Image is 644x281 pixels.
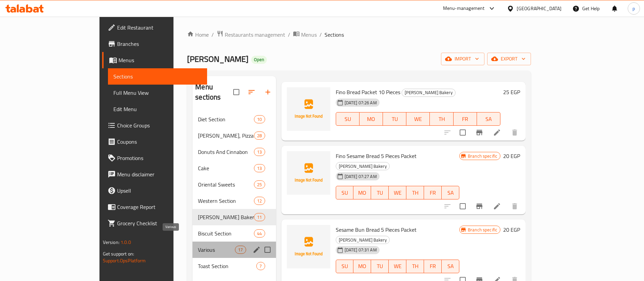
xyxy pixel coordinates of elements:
[339,261,351,271] span: SU
[424,260,442,273] button: FR
[374,261,386,271] span: TU
[102,150,207,166] a: Promotions
[254,131,265,140] div: items
[113,89,202,97] span: Full Menu View
[198,131,254,140] div: Pate, Pizza And Feteer
[198,229,254,238] span: Biscuit Section
[391,261,404,271] span: WE
[465,227,500,233] span: Branch specific
[487,53,531,65] button: export
[424,186,442,199] button: FR
[257,263,264,269] span: 7
[117,40,202,48] span: Branches
[517,5,562,12] div: [GEOGRAPHIC_DATA]
[117,170,202,178] span: Menu disclaimer
[336,225,417,235] span: Sesame Bun Bread 5 Pieces Packet
[336,186,354,199] button: SU
[187,30,531,39] nav: breadcrumb
[254,213,265,221] div: items
[254,165,264,172] span: 13
[192,108,276,277] nav: Menu sections
[433,114,450,124] span: TH
[493,202,501,210] a: Edit menu item
[117,203,202,211] span: Coverage Report
[254,116,264,123] span: 10
[493,55,526,63] span: export
[254,181,264,188] span: 25
[293,30,317,39] a: Menus
[254,133,264,139] span: 28
[507,198,523,214] button: delete
[288,31,290,39] li: /
[192,111,276,127] div: Diet Section10
[251,57,267,63] span: Open
[254,180,265,189] div: items
[281,55,317,76] h2: Menu items
[402,89,456,97] div: Al-Fath Bakery
[339,114,357,124] span: SU
[113,72,202,81] span: Sections
[108,101,207,117] a: Edit Menu
[102,182,207,199] a: Upsell
[102,19,207,36] a: Edit Restaurant
[427,261,439,271] span: FR
[102,36,207,52] a: Branches
[287,87,330,131] img: Fino Bread Packet 10 Pieces
[254,198,264,204] span: 12
[342,173,380,180] span: [DATE] 07:27 AM
[336,162,389,170] span: [PERSON_NAME] Bakery
[254,230,264,237] span: 44
[217,30,285,39] a: Restaurants management
[371,186,389,199] button: TU
[102,199,207,215] a: Coverage Report
[117,138,202,146] span: Coupons
[503,151,520,161] h6: 20 EGP
[477,112,500,126] button: SA
[503,87,520,97] h6: 25 EGP
[362,114,380,124] span: MO
[336,112,360,126] button: SU
[102,134,207,150] a: Coupons
[427,188,439,198] span: FR
[198,180,254,189] span: Oriental Sweets
[342,247,380,253] span: [DATE] 07:31 AM
[102,215,207,231] a: Grocery Checklist
[192,176,276,193] div: Oriental Sweets25
[117,219,202,227] span: Grocery Checklist
[252,245,262,255] button: edit
[443,4,485,13] div: Menu-management
[198,197,254,205] span: Western Section
[456,199,470,213] span: Select to update
[406,260,424,273] button: TH
[356,261,368,271] span: MO
[471,198,487,214] button: Branch-specific-item
[402,89,455,96] span: [PERSON_NAME] Bakery
[287,151,330,195] img: Fino Sesame Bread 5 Pieces Packet
[211,31,214,39] li: /
[198,148,254,156] span: Donuts And Cinnabon
[192,242,276,258] div: Various17edit
[192,258,276,274] div: Toast Section7
[336,236,389,244] span: [PERSON_NAME] Bakery
[198,131,254,140] span: [PERSON_NAME], Pizza And Feteer
[287,225,330,268] img: Sesame Bun Bread 5 Pieces Packet
[235,247,245,253] span: 17
[301,31,317,39] span: Menus
[198,262,256,270] span: Toast Section
[503,225,520,234] h6: 20 EGP
[254,164,265,172] div: items
[383,112,406,126] button: TU
[192,160,276,176] div: Cake13
[406,112,430,126] button: WE
[336,151,417,161] span: Fino Sesame Bread 5 Pieces Packet
[391,188,404,198] span: WE
[102,117,207,134] a: Choice Groups
[353,260,371,273] button: MO
[117,23,202,32] span: Edit Restaurant
[117,121,202,129] span: Choice Groups
[342,100,380,106] span: [DATE] 07:26 AM
[108,85,207,101] a: Full Menu View
[456,125,470,140] span: Select to update
[360,112,383,126] button: MO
